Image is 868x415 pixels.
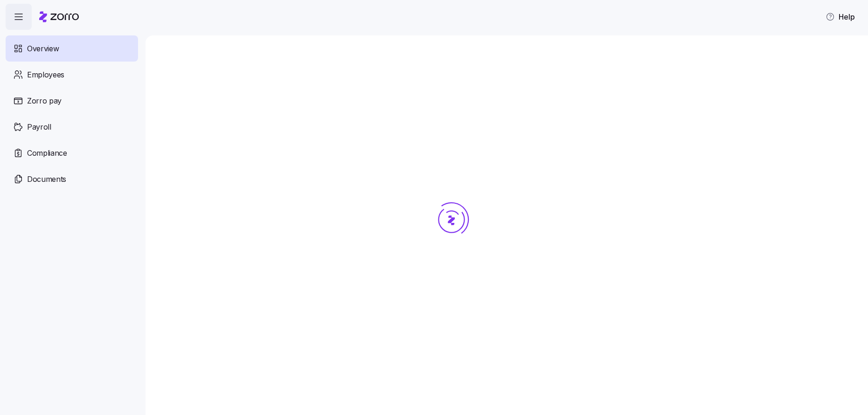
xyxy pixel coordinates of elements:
span: Compliance [27,147,67,159]
a: Compliance [6,140,138,166]
a: Employees [6,62,138,88]
span: Payroll [27,121,51,133]
a: Payroll [6,114,138,140]
span: Help [826,11,855,22]
a: Overview [6,35,138,62]
a: Documents [6,166,138,192]
button: Help [818,7,862,26]
span: Overview [27,43,59,55]
span: Zorro pay [27,95,62,107]
span: Employees [27,69,64,81]
a: Zorro pay [6,88,138,114]
span: Documents [27,173,66,185]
